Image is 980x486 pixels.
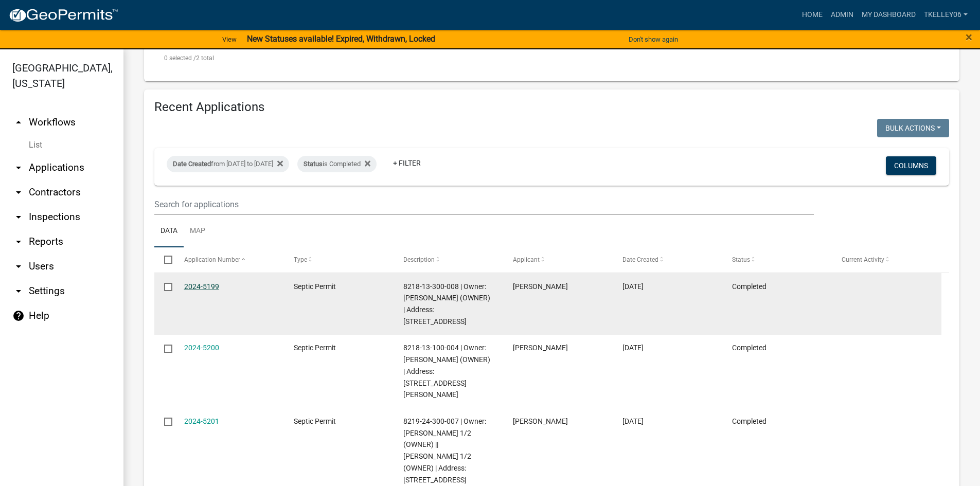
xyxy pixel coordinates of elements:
[966,31,972,43] button: Close
[12,186,25,199] i: arrow_drop_down
[154,194,814,215] input: Search for applications
[218,31,241,48] a: View
[513,256,540,263] span: Applicant
[513,282,568,291] span: Taveis Stevens
[12,236,25,248] i: arrow_drop_down
[294,256,307,263] span: Type
[294,282,336,291] span: Septic Permit
[154,45,949,71] div: 2 total
[385,154,429,172] a: + Filter
[184,215,211,248] a: Map
[732,417,767,425] span: Completed
[12,310,25,322] i: help
[403,417,486,484] span: 8219-24-300-007 | Owner: HARRINGTON, JENNIFER M 1/2 (OWNER) || HARRINGTON, KENNETH L 1/2 (OWNER) ...
[283,247,393,272] datatable-header-cell: Type
[154,247,174,272] datatable-header-cell: Select
[403,344,490,399] span: 8218-13-100-004 | Owner: HOWARD, ERIC M (OWNER) | Address: 3048 SANFORD AVE
[503,247,613,272] datatable-header-cell: Applicant
[154,100,949,115] h4: Recent Applications
[625,31,682,48] button: Don't show again
[403,282,490,326] span: 8218-13-300-008 | Owner: HOWARD, ERIC M (OWNER) | Address: 2707 310TH ST
[12,285,25,297] i: arrow_drop_down
[798,5,827,25] a: Home
[173,160,211,168] span: Date Created
[294,417,336,425] span: Septic Permit
[827,5,858,25] a: Admin
[920,5,972,25] a: Tkelley06
[842,256,884,263] span: Current Activity
[167,156,289,172] div: from [DATE] to [DATE]
[12,161,25,174] i: arrow_drop_down
[184,344,219,352] a: 2024-5200
[622,344,644,352] span: 07/02/2024
[732,256,750,263] span: Status
[174,247,283,272] datatable-header-cell: Application Number
[513,417,568,425] span: Jenn Harrington
[164,55,196,62] span: 0 selected /
[297,156,377,172] div: is Completed
[858,5,920,25] a: My Dashboard
[886,156,936,175] button: Columns
[832,247,941,272] datatable-header-cell: Current Activity
[513,344,568,352] span: Taveis Stevens
[622,256,658,263] span: Date Created
[877,119,949,137] button: Bulk Actions
[722,247,832,272] datatable-header-cell: Status
[622,282,644,291] span: 07/02/2024
[12,260,25,273] i: arrow_drop_down
[732,344,767,352] span: Completed
[966,30,972,44] span: ×
[12,116,25,129] i: arrow_drop_up
[154,215,184,248] a: Data
[184,282,219,291] a: 2024-5199
[613,247,722,272] datatable-header-cell: Date Created
[403,256,435,263] span: Description
[12,211,25,223] i: arrow_drop_down
[622,417,644,425] span: 07/02/2024
[247,34,435,44] strong: New Statuses available! Expired, Withdrawn, Locked
[294,344,336,352] span: Septic Permit
[394,247,503,272] datatable-header-cell: Description
[184,256,240,263] span: Application Number
[732,282,767,291] span: Completed
[304,160,323,168] span: Status
[184,417,219,425] a: 2024-5201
